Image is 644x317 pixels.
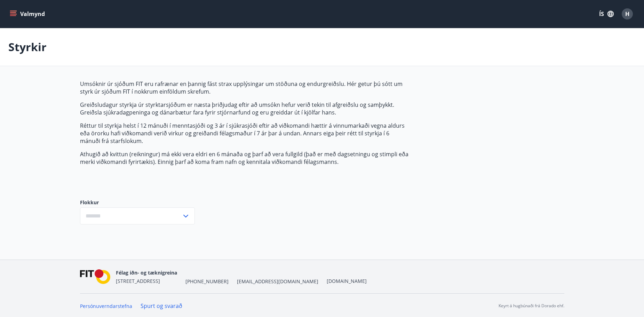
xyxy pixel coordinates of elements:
[116,278,160,284] span: [STREET_ADDRESS]
[8,8,48,20] button: menu
[80,199,195,206] label: Flokkur
[80,101,408,116] p: Greiðsludagur styrkja úr styrktarsjóðum er næsta þriðjudag eftir að umsókn hefur verið tekin til ...
[80,80,408,95] p: Umsóknir úr sjóðum FIT eru rafrænar en þannig fást strax upplýsingar um stöðuna og endurgreiðslu....
[141,302,182,310] a: Spurt og svarað
[237,278,318,285] span: [EMAIL_ADDRESS][DOMAIN_NAME]
[185,278,229,285] span: [PHONE_NUMBER]
[80,150,408,166] p: Athugið að kvittun (reikningur) má ekki vera eldri en 6 mánaða og þarf að vera fullgild (það er m...
[625,10,629,18] span: H
[595,8,618,20] button: ÍS
[80,269,111,284] img: FPQVkF9lTnNbbaRSFyT17YYeljoOGk5m51IhT0bO.png
[80,303,132,309] a: Persónuverndarstefna
[499,303,564,309] p: Keyrt á hugbúnaði frá Dorado ehf.
[619,6,636,22] button: H
[8,39,47,55] p: Styrkir
[116,269,177,276] span: Félag iðn- og tæknigreina
[80,122,408,145] p: Réttur til styrkja helst í 12 mánuði í menntasjóði og 3 ár í sjúkrasjóði eftir að viðkomandi hætt...
[327,278,367,284] a: [DOMAIN_NAME]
